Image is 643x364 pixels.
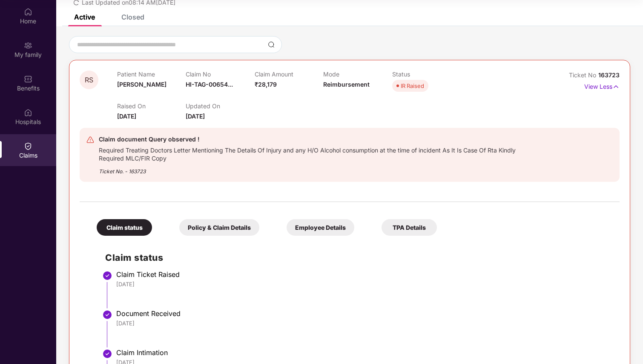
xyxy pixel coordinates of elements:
[186,113,205,120] span: [DATE]
[116,280,611,288] div: [DATE]
[186,102,254,110] p: Updated On
[24,41,32,50] img: svg+xml;base64,PHN2ZyB3aWR0aD0iMjAiIGhlaWdodD0iMjAiIHZpZXdCb3g9IjAgMCAyMCAyMCIgZmlsbD0ibm9uZSIgeG...
[74,13,95,21] div: Active
[612,82,620,91] img: svg+xml;base64,PHN2ZyB4bWxucz0iaHR0cDovL3d3dy53My5vcmcvMjAwMC9zdmciIHdpZHRoPSIxNyIgaGVpZ2h0PSIxNy...
[97,219,152,236] div: Claim status
[117,71,186,78] p: Patient Name
[102,349,112,359] img: svg+xml;base64,PHN2ZyBpZD0iU3RlcC1Eb25lLTMyeDMyIiB4bWxucz0iaHR0cDovL3d3dy53My5vcmcvMjAwMC9zdmciIH...
[24,8,32,16] img: svg+xml;base64,PHN2ZyBpZD0iSG9tZSIgeG1sbnM9Imh0dHA6Ly93d3cudzMub3JnLzIwMDAvc3ZnIiB3aWR0aD0iMjAiIG...
[99,144,525,162] div: Required Treating Doctors Letter Mentioning The Details Of Injury and any H/O Alcohol consumption...
[24,75,32,83] img: svg+xml;base64,PHN2ZyBpZD0iQmVuZWZpdHMiIHhtbG5zPSJodHRwOi8vd3d3LnczLm9yZy8yMDAwL3N2ZyIgd2lkdGg9Ij...
[179,219,259,236] div: Policy & Claim Details
[117,102,186,110] p: Raised On
[323,71,392,78] p: Mode
[116,319,611,327] div: [DATE]
[186,81,233,88] span: HI-TAG-00654...
[382,219,437,236] div: TPA Details
[85,76,93,84] span: RS
[102,271,112,281] img: svg+xml;base64,PHN2ZyBpZD0iU3RlcC1Eb25lLTMyeDMyIiB4bWxucz0iaHR0cDovL3d3dy53My5vcmcvMjAwMC9zdmciIH...
[24,142,32,150] img: svg+xml;base64,PHN2ZyBpZD0iQ2xhaW0iIHhtbG5zPSJodHRwOi8vd3d3LnczLm9yZy8yMDAwL3N2ZyIgd2lkdGg9IjIwIi...
[117,113,136,120] span: [DATE]
[116,348,611,357] div: Claim Intimation
[86,135,95,144] img: svg+xml;base64,PHN2ZyB4bWxucz0iaHR0cDovL3d3dy53My5vcmcvMjAwMC9zdmciIHdpZHRoPSIyNCIgaGVpZ2h0PSIyNC...
[401,82,424,90] div: IR Raised
[99,134,525,144] div: Claim document Query observed !
[584,80,620,91] p: View Less
[268,41,275,48] img: svg+xml;base64,PHN2ZyBpZD0iU2VhcmNoLTMyeDMyIiB4bWxucz0iaHR0cDovL3d3dy53My5vcmcvMjAwMC9zdmciIHdpZH...
[569,71,598,79] span: Ticket No
[121,13,144,21] div: Closed
[392,71,461,78] p: Status
[117,81,166,88] span: [PERSON_NAME]
[105,251,611,265] h2: Claim status
[99,162,525,175] div: Ticket No. - 163723
[102,310,112,320] img: svg+xml;base64,PHN2ZyBpZD0iU3RlcC1Eb25lLTMyeDMyIiB4bWxucz0iaHR0cDovL3d3dy53My5vcmcvMjAwMC9zdmciIH...
[323,81,370,88] span: Reimbursement
[287,219,354,236] div: Employee Details
[255,81,277,88] span: ₹28,179
[24,108,32,117] img: svg+xml;base64,PHN2ZyBpZD0iSG9zcGl0YWxzIiB4bWxucz0iaHR0cDovL3d3dy53My5vcmcvMjAwMC9zdmciIHdpZHRoPS...
[255,71,323,78] p: Claim Amount
[116,270,611,279] div: Claim Ticket Raised
[186,71,254,78] p: Claim No
[598,71,620,79] span: 163723
[116,309,611,318] div: Document Received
